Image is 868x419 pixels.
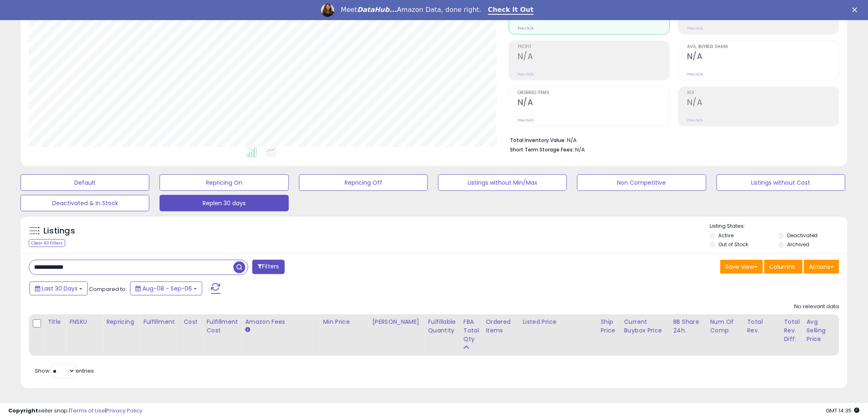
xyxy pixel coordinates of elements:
[8,407,38,414] strong: Copyright
[184,318,200,326] div: Cost
[804,260,839,274] button: Actions
[687,91,839,95] span: ROI
[299,174,428,191] button: Repricing Off
[687,72,703,77] small: Prev: N/A
[510,135,833,144] li: N/A
[806,318,836,343] div: Avg Selling Price
[341,6,482,14] div: Meet Amazon Data, done right.
[747,318,777,335] div: Total Rev.
[518,72,534,77] small: Prev: N/A
[575,146,585,153] span: N/A
[438,174,567,191] button: Listings without Min/Max
[106,407,142,414] a: Privacy Policy
[206,318,238,335] div: Fulfillment Cost
[687,45,839,49] span: Avg. Buybox Share
[323,318,365,326] div: Min Price
[372,318,421,326] div: [PERSON_NAME]
[764,260,803,274] button: Columns
[428,318,456,335] div: Fulfillable Quantity
[787,232,818,239] label: Deactivated
[710,222,847,230] p: Listing States:
[510,137,566,144] b: Total Inventory Value:
[710,318,740,335] div: Num of Comp.
[160,195,288,211] button: Replen 30 days
[601,318,617,335] div: Ship Price
[21,195,149,211] button: Deactivated & In Stock
[787,241,809,248] label: Archived
[30,282,88,295] button: Last 30 Days
[518,45,669,49] span: Profit
[624,318,667,335] div: Current Buybox Price
[720,260,763,274] button: Save View
[42,284,78,293] span: Last 30 Days
[70,407,105,414] a: Terms of Use
[523,318,594,326] div: Listed Price
[245,318,316,326] div: Amazon Fees
[486,318,516,335] div: Ordered Items
[518,98,669,109] h2: N/A
[687,98,839,109] h2: N/A
[784,318,800,343] div: Total Rev. Diff.
[252,260,284,274] button: Filters
[29,239,65,247] div: Clear All Filters
[130,282,202,295] button: Aug-08 - Sep-06
[48,318,62,326] div: Title
[8,407,142,415] div: seller snap | |
[826,407,860,414] span: 2025-10-8 14:35 GMT
[89,285,127,293] span: Compared to:
[719,241,749,248] label: Out of Stock
[518,118,534,123] small: Prev: N/A
[717,174,845,191] button: Listings without Cost
[43,225,75,237] h5: Listings
[674,318,704,335] div: BB Share 24h.
[21,174,149,191] button: Default
[719,232,734,239] label: Active
[143,318,176,326] div: Fulfillment
[687,26,703,31] small: Prev: N/A
[488,6,534,15] a: Check It Out
[106,318,136,326] div: Repricing
[687,118,703,123] small: Prev: N/A
[160,174,288,191] button: Repricing On
[464,318,479,343] div: FBA Total Qty
[69,318,99,326] div: FNSKU
[518,91,669,95] span: Ordered Items
[687,52,839,63] h2: N/A
[142,284,192,293] span: Aug-08 - Sep-06
[510,146,574,153] b: Short Term Storage Fees:
[770,263,795,271] span: Columns
[245,326,250,334] small: Amazon Fees.
[795,303,839,311] div: No relevant data
[852,7,861,12] div: Close
[518,26,534,31] small: Prev: N/A
[35,367,94,375] span: Show: entries
[577,174,706,191] button: Non Competitive
[357,6,397,14] i: DataHub...
[321,4,334,17] img: Profile image for Georgie
[518,52,669,63] h2: N/A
